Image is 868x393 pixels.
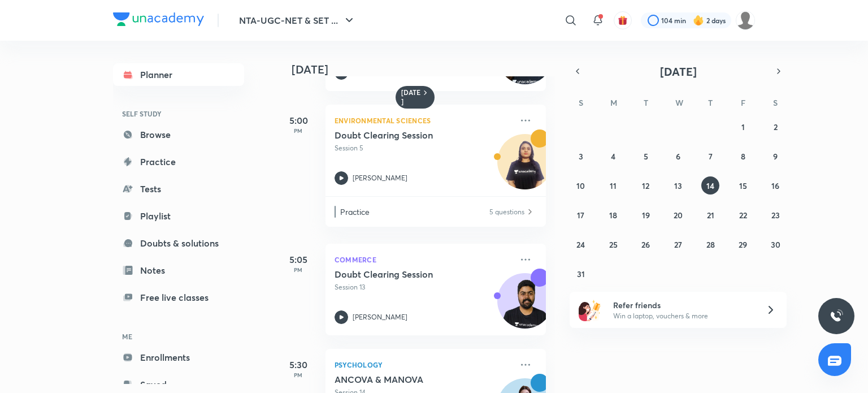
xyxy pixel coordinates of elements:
abbr: August 6, 2025 [676,151,680,162]
button: August 16, 2025 [766,176,784,195]
abbr: August 23, 2025 [771,210,780,221]
button: August 26, 2025 [637,235,655,253]
abbr: August 24, 2025 [576,239,585,250]
img: SRITAMA CHATTERJEE [736,11,755,30]
button: August 9, 2025 [766,147,784,165]
button: August 2, 2025 [766,118,784,136]
abbr: August 5, 2025 [644,151,648,162]
button: August 30, 2025 [766,235,784,253]
a: Planner [113,63,244,86]
abbr: August 19, 2025 [642,210,650,221]
button: August 17, 2025 [572,206,590,224]
button: August 13, 2025 [669,176,687,195]
h5: 5:30 [276,358,321,372]
button: August 4, 2025 [604,147,622,165]
p: Commerce [335,253,512,266]
p: [PERSON_NAME] [353,173,407,183]
img: referral [579,299,601,321]
h5: 5:00 [276,114,321,127]
abbr: August 2, 2025 [774,122,778,132]
h6: Refer friends [613,299,752,311]
abbr: Saturday [773,97,778,108]
abbr: August 4, 2025 [611,151,615,162]
p: Practice [340,206,488,218]
p: Win a laptop, vouchers & more [613,311,752,321]
abbr: August 11, 2025 [610,180,617,191]
button: August 31, 2025 [572,265,590,283]
a: Free live classes [113,286,244,309]
button: August 23, 2025 [766,206,784,224]
button: August 14, 2025 [701,176,719,195]
button: August 21, 2025 [701,206,719,224]
p: 5 questions [489,206,524,218]
abbr: Friday [741,97,745,108]
a: Browse [113,123,244,146]
img: Avatar [498,140,552,195]
p: PM [276,127,321,134]
abbr: August 28, 2025 [706,239,715,250]
button: avatar [614,11,632,29]
abbr: August 16, 2025 [771,180,779,191]
button: August 20, 2025 [669,206,687,224]
a: Tests [113,178,244,200]
button: August 24, 2025 [572,235,590,253]
h4: [DATE] [292,63,557,76]
a: Notes [113,259,244,282]
p: Session 5 [335,143,512,153]
button: August 19, 2025 [637,206,655,224]
abbr: August 14, 2025 [706,180,714,191]
abbr: Sunday [579,97,583,108]
h5: Doubt Clearing Session [335,129,475,141]
img: Avatar [498,279,552,334]
abbr: Monday [610,97,617,108]
abbr: August 15, 2025 [739,180,747,191]
abbr: August 3, 2025 [579,151,583,162]
button: August 5, 2025 [637,147,655,165]
h6: [DATE] [401,88,421,106]
button: August 1, 2025 [734,118,752,136]
img: Practice available [526,206,535,218]
p: Psychology [335,358,512,372]
button: August 29, 2025 [734,235,752,253]
abbr: August 26, 2025 [641,239,650,250]
h5: 5:05 [276,253,321,266]
button: August 27, 2025 [669,235,687,253]
button: [DATE] [585,63,771,79]
button: August 11, 2025 [604,176,622,195]
p: Session 13 [335,282,512,292]
h6: SELF STUDY [113,104,244,123]
abbr: August 10, 2025 [576,180,585,191]
h6: ME [113,327,244,346]
abbr: August 1, 2025 [741,122,745,132]
a: Practice [113,150,244,173]
abbr: August 29, 2025 [739,239,747,250]
button: August 25, 2025 [604,235,622,253]
a: Enrollments [113,346,244,369]
button: August 18, 2025 [604,206,622,224]
img: Company Logo [113,12,204,26]
abbr: August 20, 2025 [674,210,683,221]
a: Company Logo [113,12,204,29]
abbr: August 30, 2025 [771,239,780,250]
button: August 28, 2025 [701,235,719,253]
abbr: August 27, 2025 [674,239,682,250]
p: Environmental Sciences [335,114,512,127]
p: PM [276,266,321,273]
abbr: August 8, 2025 [741,151,745,162]
abbr: August 9, 2025 [773,151,778,162]
button: August 15, 2025 [734,176,752,195]
h5: ANCOVA & MANOVA [335,374,475,385]
button: August 8, 2025 [734,147,752,165]
a: Playlist [113,205,244,227]
abbr: August 21, 2025 [707,210,714,221]
abbr: August 7, 2025 [709,151,713,162]
button: August 10, 2025 [572,176,590,195]
abbr: Thursday [708,97,713,108]
button: August 7, 2025 [701,147,719,165]
abbr: August 12, 2025 [642,180,649,191]
abbr: August 18, 2025 [609,210,617,221]
abbr: August 17, 2025 [577,210,584,221]
abbr: August 31, 2025 [577,269,585,279]
img: streak [693,15,704,26]
button: August 6, 2025 [669,147,687,165]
